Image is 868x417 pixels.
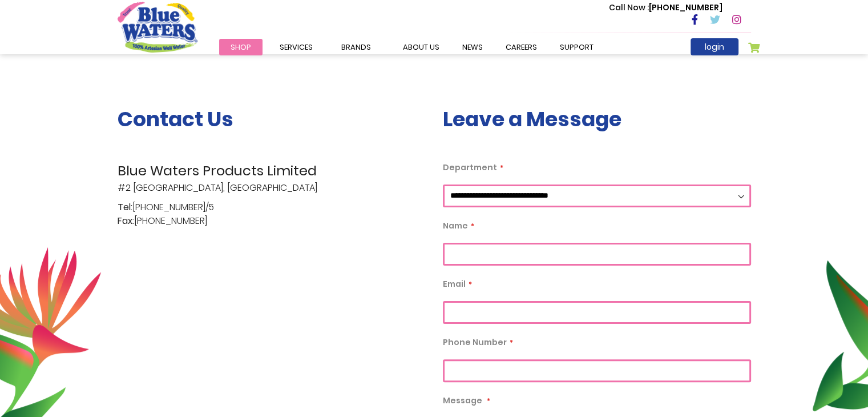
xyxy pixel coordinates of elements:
a: about us [391,39,451,55]
span: Shop [231,42,251,53]
a: store logo [118,2,197,52]
span: Blue Waters Products Limited [118,161,426,181]
span: Call Now : [609,2,649,13]
a: careers [494,39,548,55]
span: Brands [341,42,371,53]
h3: Leave a Message [443,107,751,131]
span: Message [443,395,482,406]
p: #2 [GEOGRAPHIC_DATA], [GEOGRAPHIC_DATA] [118,161,426,195]
a: login [691,38,738,55]
p: [PHONE_NUMBER]/5 [PHONE_NUMBER] [118,201,426,228]
span: Phone Number [443,336,507,348]
a: support [548,39,605,55]
h3: Contact Us [118,107,426,131]
span: Services [280,42,313,53]
span: Tel: [118,201,132,214]
a: News [451,39,494,55]
span: Email [443,278,466,290]
span: Fax: [118,214,134,228]
p: [PHONE_NUMBER] [609,2,722,14]
span: Name [443,220,468,231]
span: Department [443,162,497,173]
